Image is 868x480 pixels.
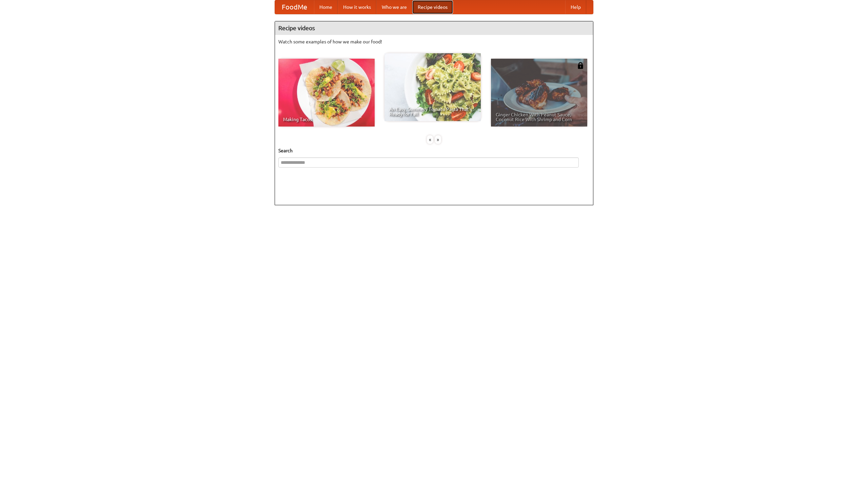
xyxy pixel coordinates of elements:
a: How it works [338,0,376,14]
a: FoodMe [275,0,314,14]
a: Home [314,0,338,14]
a: Help [565,0,586,14]
a: Recipe videos [412,0,453,14]
h5: Search [278,147,590,154]
h4: Recipe videos [275,21,593,35]
div: » [435,135,441,144]
p: Watch some examples of how we make our food! [278,38,590,45]
div: « [427,135,433,144]
a: An Easy, Summery Tomato Pasta That's Ready for Fall [384,53,481,121]
a: Making Tacos [278,59,375,127]
span: Making Tacos [283,117,370,122]
span: An Easy, Summery Tomato Pasta That's Ready for Fall [389,107,476,116]
img: 483408.png [577,62,584,69]
a: Who we are [376,0,412,14]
